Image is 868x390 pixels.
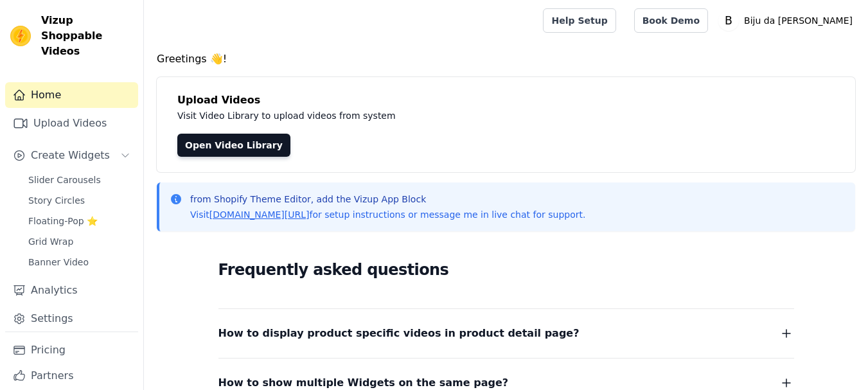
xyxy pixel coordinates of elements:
a: Home [5,82,138,108]
span: How to display product specific videos in product detail page? [218,324,580,342]
p: Visit for setup instructions or message me in live chat for support. [190,208,585,221]
a: Book Demo [634,8,708,33]
a: Slider Carousels [21,171,138,189]
p: Biju da [PERSON_NAME] [739,9,858,32]
a: Pricing [5,337,138,363]
a: Help Setup [543,8,616,33]
a: Grid Wrap [21,233,138,251]
span: Create Widgets [31,148,110,163]
span: Grid Wrap [28,235,73,248]
a: Story Circles [21,191,138,209]
h2: Frequently asked questions [218,257,794,283]
a: Banner Video [21,253,138,271]
a: Partners [5,363,138,389]
button: How to display product specific videos in product detail page? [218,324,794,342]
p: from Shopify Theme Editor, add the Vizup App Block [190,193,585,206]
span: Banner Video [28,256,89,269]
a: Settings [5,306,138,332]
img: Vizup [10,26,31,46]
a: [DOMAIN_NAME][URL] [209,209,310,220]
button: Create Widgets [5,143,138,168]
text: B [725,14,732,27]
h4: Greetings 👋! [157,51,855,67]
span: Vizup Shoppable Videos [41,13,133,59]
a: Open Video Library [177,134,290,157]
a: Floating-Pop ⭐ [21,212,138,230]
span: Story Circles [28,194,85,207]
button: B Biju da [PERSON_NAME] [718,9,858,32]
span: Floating-Pop ⭐ [28,215,98,227]
h4: Upload Videos [177,93,835,108]
a: Upload Videos [5,111,138,136]
p: Visit Video Library to upload videos from system [177,108,753,123]
a: Analytics [5,278,138,303]
span: Slider Carousels [28,173,101,186]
